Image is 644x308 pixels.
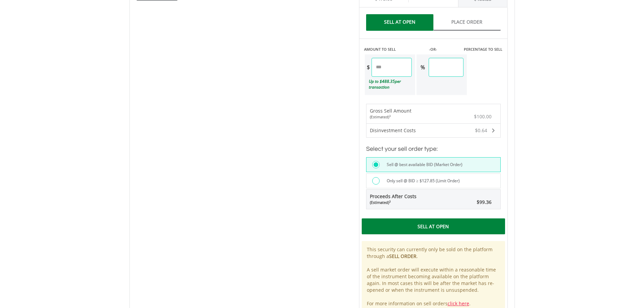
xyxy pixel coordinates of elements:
span: Disinvestment Costs [370,127,416,134]
div: Gross Sell Amount [370,108,411,120]
span: $100.00 [474,113,492,120]
div: $ [365,58,372,77]
span: $0.64 [475,127,487,134]
div: (Estimated) [370,114,411,120]
label: Sell @ best available BID (Market Order) [383,161,462,168]
div: Up to $ per transaction [365,77,412,92]
label: Only sell @ BID ≥ $127.85 (Limit Order) [383,177,460,185]
span: 488.35 [382,78,395,84]
div: Sell At Open [362,218,505,234]
div: % [416,58,429,77]
label: AMOUNT TO SELL [364,47,396,52]
label: -OR- [429,47,437,52]
a: click here [448,300,469,307]
span: Proceeds After Costs [370,193,416,205]
a: Sell At Open [366,14,433,31]
sup: 3 [389,114,391,118]
h3: Select your sell order type: [366,144,501,154]
label: PERCENTAGE TO SELL [464,47,502,52]
div: (Estimated) [370,200,416,205]
sup: 3 [389,199,391,203]
span: $99.36 [477,199,492,205]
b: SELL ORDER [389,253,416,259]
a: Place Order [433,14,501,31]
